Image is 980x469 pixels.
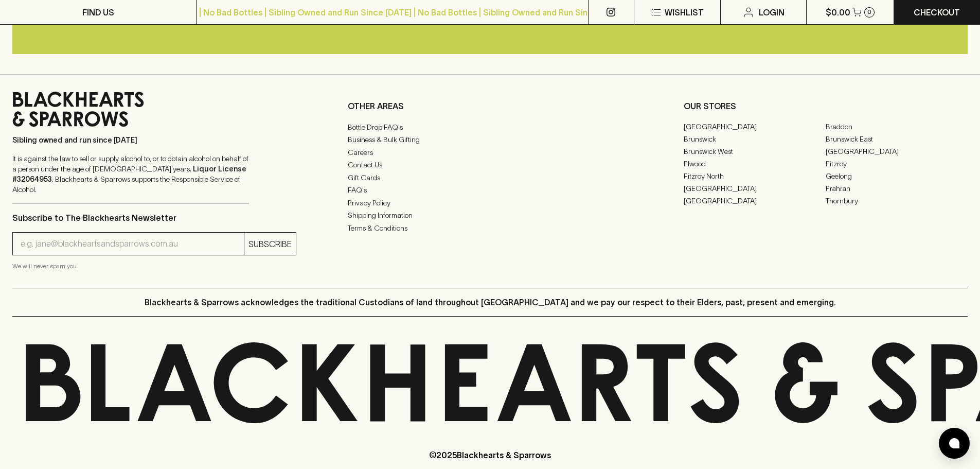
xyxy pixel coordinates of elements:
[684,158,826,170] a: Elwood
[684,145,826,158] a: Brunswick West
[826,6,850,19] p: $0.00
[826,145,968,158] a: [GEOGRAPHIC_DATA]
[826,158,968,170] a: Fitzroy
[826,133,968,145] a: Brunswick East
[684,170,826,182] a: Fitzroy North
[867,9,871,15] p: 0
[826,195,968,207] a: Thornbury
[684,182,826,195] a: [GEOGRAPHIC_DATA]
[348,184,632,196] a: FAQ's
[145,296,836,308] p: Blackhearts & Sparrows acknowledges the traditional Custodians of land throughout [GEOGRAPHIC_DAT...
[826,120,968,133] a: Braddon
[348,171,632,184] a: Gift Cards
[348,222,632,234] a: Terms & Conditions
[12,153,249,195] p: It is against the law to sell or supply alcohol to, or to obtain alcohol on behalf of a person un...
[684,195,826,207] a: [GEOGRAPHIC_DATA]
[684,100,968,112] p: OUR STORES
[348,146,632,159] a: Careers
[684,133,826,145] a: Brunswick
[12,135,249,145] p: Sibling owned and run since [DATE]
[348,100,632,112] p: OTHER AREAS
[348,121,632,133] a: Bottle Drop FAQ's
[12,212,296,224] p: Subscribe to The Blackhearts Newsletter
[248,238,292,250] p: SUBSCRIBE
[348,197,632,209] a: Privacy Policy
[949,438,959,448] img: bubble-icon
[826,170,968,182] a: Geelong
[826,182,968,195] a: Prahran
[665,6,704,19] p: Wishlist
[914,6,960,19] p: Checkout
[82,6,114,19] p: FIND US
[12,261,296,271] p: We will never spam you
[759,6,785,19] p: Login
[21,236,244,252] input: e.g. jane@blackheartsandsparrows.com.au
[244,233,296,255] button: SUBSCRIBE
[348,133,632,146] a: Business & Bulk Gifting
[348,159,632,171] a: Contact Us
[684,120,826,133] a: [GEOGRAPHIC_DATA]
[348,209,632,221] a: Shipping Information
